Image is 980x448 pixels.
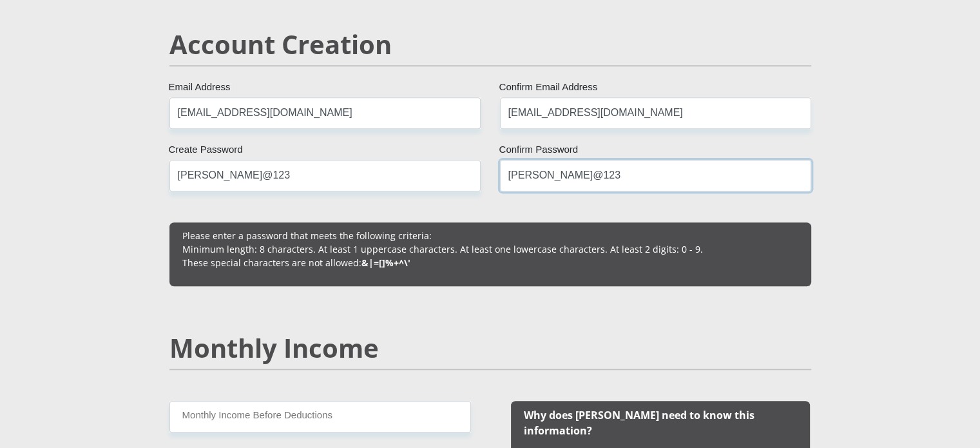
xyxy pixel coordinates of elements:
[361,257,410,269] b: &|=[]%+^\'
[169,97,481,129] input: Email Address
[182,229,798,269] p: Please enter a password that meets the following criteria: Minimum length: 8 characters. At least...
[169,401,471,433] input: Monthly Income Before Deductions
[169,160,481,191] input: Create Password
[500,160,811,191] input: Confirm Password
[169,333,811,364] h2: Monthly Income
[524,408,754,438] b: Why does [PERSON_NAME] need to know this information?
[169,29,811,60] h2: Account Creation
[500,97,811,129] input: Confirm Email Address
